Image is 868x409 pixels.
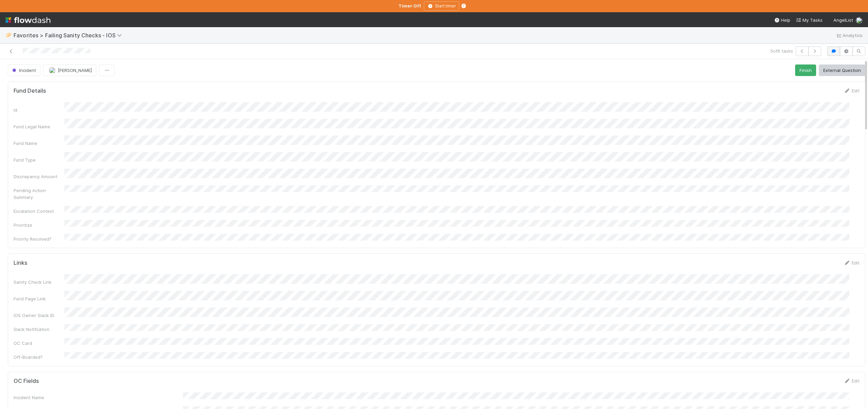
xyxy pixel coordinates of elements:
[819,64,865,76] button: External Question
[14,88,46,94] h5: Fund Details
[770,48,793,54] span: 5 of 6 tasks
[14,260,27,266] h5: Links
[14,32,125,39] span: Favorites > Failing Sanity Checks - IOS
[14,156,64,163] div: Fund Type
[796,17,823,23] span: My Tasks
[14,340,64,347] div: OC Card
[11,68,36,73] span: Incident
[14,123,64,130] div: Fund Legal Name
[5,14,51,26] img: logo-inverted-e16ddd16eac7371096b0.svg
[795,64,816,76] button: Finish
[58,68,92,73] span: [PERSON_NAME]
[14,173,64,180] div: Discrepancy Amount
[14,222,64,228] div: Prioritize
[14,107,64,113] div: Id
[398,3,421,8] strong: Timer Off
[14,378,39,385] h5: OC Fields
[14,354,64,360] div: Off-Boarded?
[14,279,64,285] div: Sanity Check Link
[8,64,40,76] button: Incident
[844,260,860,265] a: Edit
[43,64,96,76] button: [PERSON_NAME]
[49,67,56,74] img: avatar_d02a2cc9-4110-42ea-8259-e0e2573f4e82.png
[14,236,64,242] div: Priority Resolved?
[856,17,863,24] img: avatar_d02a2cc9-4110-42ea-8259-e0e2573f4e82.png
[14,295,64,302] div: Fund Page Link
[14,312,64,319] div: IOS Owner Slack ID
[5,32,12,38] span: 🥟
[14,326,64,333] div: Slack Notifcation
[14,208,64,215] div: Escalation Context
[14,140,64,147] div: Fund Name
[424,1,459,11] button: Start timer
[836,31,863,39] a: Analytics
[14,187,64,201] div: Pending Action Summary
[14,394,183,401] div: Incident Name
[774,17,790,23] div: Help
[796,17,823,23] a: My Tasks
[833,17,853,23] span: AngelList
[844,88,860,93] a: Edit
[844,378,860,384] a: Edit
